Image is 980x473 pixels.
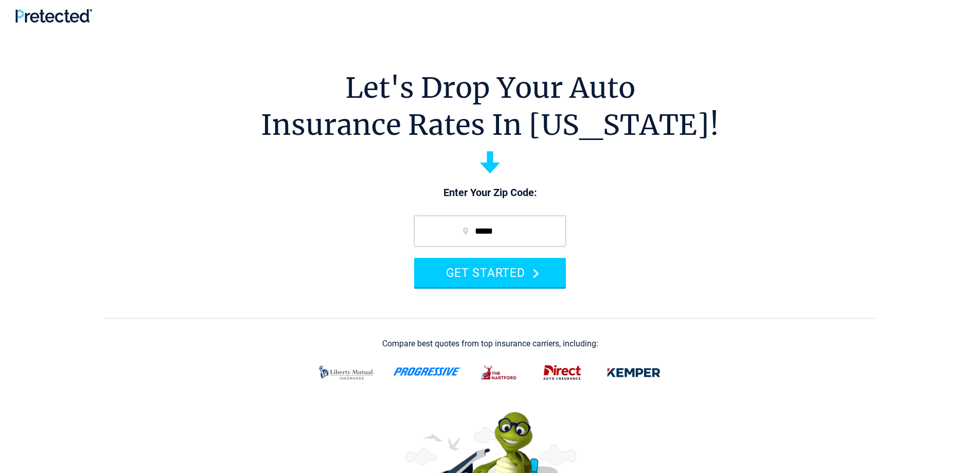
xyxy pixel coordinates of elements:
[382,339,598,348] div: Compare best quotes from top insurance carriers, including:
[414,258,566,287] button: GET STARTED
[261,69,719,144] h1: Let's Drop Your Auto Insurance Rates In [US_STATE]!
[600,359,668,386] img: kemper
[15,9,92,23] img: Pretected Logo
[404,186,576,200] p: Enter Your Zip Code:
[393,367,462,376] img: progressive
[414,216,566,247] input: zip code
[537,359,587,386] img: direct
[313,359,381,386] img: liberty
[474,359,525,386] img: thehartford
